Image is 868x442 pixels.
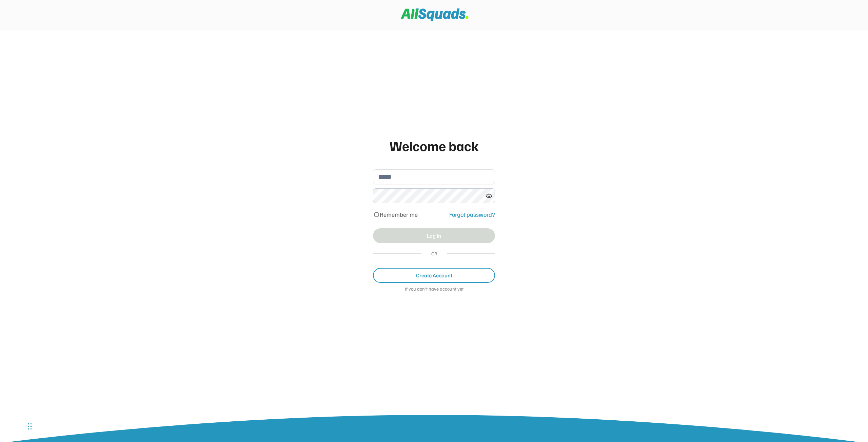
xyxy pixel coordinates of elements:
label: Remember me [380,211,418,218]
img: Squad%20Logo.svg [401,8,469,21]
div: Welcome back [373,135,495,156]
div: OR [428,250,440,257]
div: If you don't have account yet [373,286,495,293]
button: Log in [373,228,495,243]
div: Forgot password? [449,210,495,219]
button: Create Account [373,268,495,283]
